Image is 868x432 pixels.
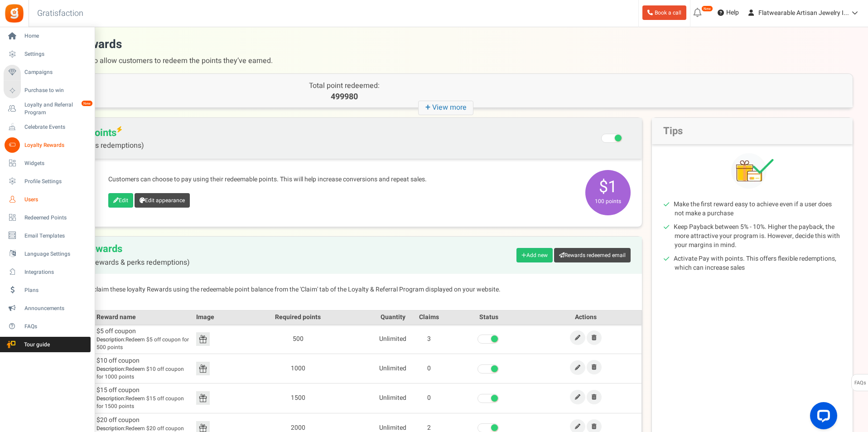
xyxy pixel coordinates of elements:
em: New [701,5,713,12]
td: 0 [411,383,447,413]
span: Home [24,32,88,40]
b: Description: [96,365,125,373]
a: Remove [587,390,602,404]
a: Widgets [4,155,91,171]
a: Rewards redeemed email [554,248,631,262]
img: Reward [196,391,210,405]
span: Users [24,196,88,204]
a: Profile Settings [4,174,91,189]
span: Loyalty Rewards [24,141,88,149]
i: View more [418,101,473,115]
td: $15 off coupon [94,383,194,413]
img: Reward [196,362,210,375]
a: Redeemed Points [4,210,91,225]
span: Widgets [24,160,88,167]
p: Customers can choose to pay using their redeemable points. This will help increase conversions an... [108,175,576,184]
a: Help [714,5,743,20]
span: Flatwearable Artisan Jewelry I... [758,8,849,18]
a: Settings [4,47,91,62]
a: Edit appearance [135,193,190,208]
span: Loyalty and Referral Program [24,101,91,116]
a: Purchase to win [4,83,91,98]
th: Quantity [375,310,411,324]
span: Redeem $5 off coupon for 500 points [96,336,192,351]
a: Integrations [4,264,91,280]
span: Pay with points [49,127,144,150]
span: Celebrate Events [24,123,88,131]
th: Reward name [94,310,194,324]
td: 1500 [221,383,375,413]
td: Unlimited [375,324,411,354]
span: Multiple options to allow customers to redeem the points they’ve earned. [38,53,853,69]
a: Plans [4,282,91,298]
th: Claims [411,310,447,324]
td: 3 [411,324,447,354]
a: Announcements [4,301,91,316]
p: 499980 [242,91,446,103]
li: Make the first reward easy to achieve even if a user does not make a purchase [675,200,841,218]
h3: Gratisfaction [27,5,93,23]
th: Status [447,310,530,324]
h2: Loyalty Rewards [49,243,190,267]
td: Unlimited [375,383,411,413]
a: Email Templates [4,228,91,243]
span: Tour guide [4,341,68,349]
a: Remove [587,330,602,345]
a: Language Settings [4,246,91,262]
span: Email Templates [24,232,88,240]
img: Tips [731,153,774,189]
span: (Fixed points rewards & perks redemptions) [49,259,190,267]
span: Settings [24,50,88,58]
td: $10 off coupon [94,354,194,383]
a: Book a call [642,5,686,20]
h2: Tips [652,118,853,144]
span: Campaigns [24,68,88,76]
a: FAQs [4,319,91,334]
span: (Flexible points redemptions) [49,141,144,150]
a: Remove [587,360,602,374]
a: Loyalty and Referral Program New [4,101,91,116]
a: Loyalty Rewards [4,137,91,153]
td: Unlimited [375,354,411,383]
small: 100 points [588,197,628,205]
li: Activate Pay with points. This offers flexible redemptions, which can increase sales [675,254,841,272]
li: Keep Payback between 5% - 10%. Higher the payback, the more attractive your program is. However, ... [675,223,841,250]
span: FAQs [24,323,88,330]
a: Home [4,29,91,44]
em: New [81,100,93,107]
span: $1 [585,170,631,215]
a: Users [4,192,91,207]
th: Actions [530,310,642,324]
a: Edit [108,193,133,208]
span: Language Settings [24,250,88,258]
span: Purchase to win [24,87,88,94]
b: Description: [96,335,125,344]
a: Add new [516,248,553,262]
td: 1000 [221,354,375,383]
b: Description: [96,394,125,403]
span: Help [724,8,739,17]
span: Plans [24,286,88,294]
strong: + [425,101,432,114]
span: Integrations [24,268,88,276]
td: 0 [411,354,447,383]
img: Gratisfaction [4,3,24,24]
a: Campaigns [4,65,91,80]
td: 500 [221,324,375,354]
p: Customers can claim these loyalty Rewards using the redeemable point balance from the 'Claim' tab... [49,285,631,294]
h1: Loyalty rewards [38,36,853,69]
span: FAQs [854,374,866,392]
a: Edit [570,390,585,404]
p: Total point redeemed: [242,81,446,91]
a: Edit [570,330,585,345]
span: Announcements [24,305,88,312]
span: Redeem $15 off coupon for 1500 points [96,395,192,410]
span: Profile Settings [24,178,88,185]
td: $5 off coupon [94,324,194,354]
span: Redeemed Points [24,214,88,222]
a: Edit [570,360,585,375]
a: Celebrate Events [4,119,91,135]
th: Required points [221,310,375,324]
img: Reward [196,332,210,346]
